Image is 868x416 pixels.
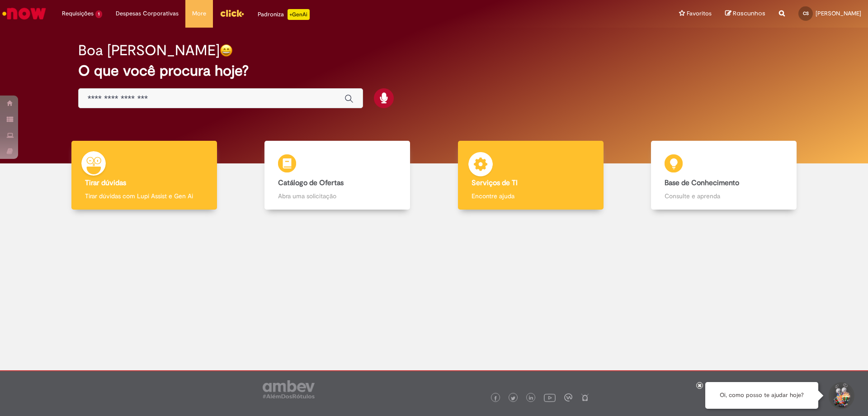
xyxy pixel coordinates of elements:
p: Encontre ajuda [472,191,590,201]
p: +GenAi [288,9,310,20]
img: logo_footer_ambev_rotulo_gray.png [263,380,315,398]
b: Base de Conhecimento [665,178,739,187]
p: Consulte e aprenda [665,191,783,201]
h2: Boa [PERSON_NAME] [78,43,220,58]
b: Tirar dúvidas [85,178,126,187]
button: Iniciar Conversa de Suporte [827,382,854,409]
span: Favoritos [687,9,712,18]
img: logo_footer_naosei.png [581,393,589,402]
img: logo_footer_linkedin.png [529,396,533,401]
img: logo_footer_facebook.png [493,396,498,401]
span: More [192,9,206,18]
b: Catálogo de Ofertas [278,178,344,187]
p: Tirar dúvidas com Lupi Assist e Gen Ai [85,191,203,201]
span: CS [803,10,809,16]
a: Rascunhos [725,10,765,18]
a: Serviços de TI Encontre ajuda [434,141,627,210]
a: Catálogo de Ofertas Abra uma solicitação [241,141,434,210]
a: Tirar dúvidas Tirar dúvidas com Lupi Assist e Gen Ai [47,141,241,210]
img: logo_footer_youtube.png [544,392,556,403]
p: Abra uma solicitação [278,191,396,201]
img: logo_footer_twitter.png [511,396,515,401]
div: Oi, como posso te ajudar hoje? [705,382,818,409]
h2: O que você procura hoje? [78,63,790,79]
span: Requisições [62,9,94,18]
img: click_logo_yellow_360x200.png [220,6,244,20]
img: logo_footer_workplace.png [564,393,572,402]
span: 1 [95,10,102,18]
img: happy-face.png [220,44,233,57]
span: Despesas Corporativas [116,9,179,18]
span: Rascunhos [733,9,765,18]
b: Serviços de TI [472,178,518,187]
span: [PERSON_NAME] [816,10,861,17]
a: Base de Conhecimento Consulte e aprenda [627,141,821,210]
div: Padroniza [258,9,310,20]
img: ServiceNow [1,5,47,23]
